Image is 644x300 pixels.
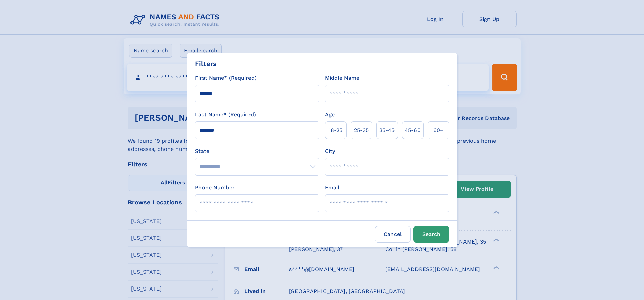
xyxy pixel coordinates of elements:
[329,126,342,134] span: 18‑25
[379,126,395,134] span: 35‑45
[195,74,257,82] label: First Name* (Required)
[195,147,319,155] label: State
[195,184,235,192] label: Phone Number
[405,126,421,134] span: 45‑60
[195,59,217,69] div: Filters
[195,111,256,119] label: Last Name* (Required)
[433,126,444,134] span: 60+
[325,111,335,119] label: Age
[325,74,359,82] label: Middle Name
[375,226,411,243] label: Cancel
[354,126,369,134] span: 25‑35
[325,184,339,192] label: Email
[325,147,335,155] label: City
[413,226,449,243] button: Search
